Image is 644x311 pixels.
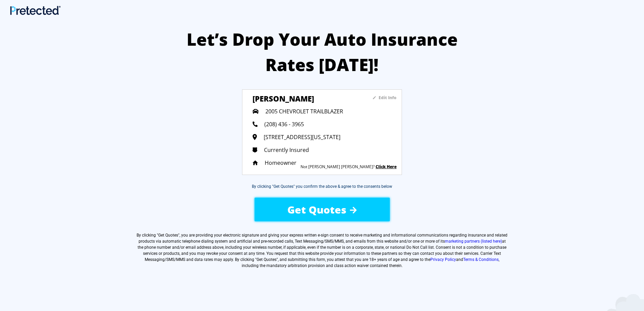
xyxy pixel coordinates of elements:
span: Get Quotes [287,203,347,217]
h3: [PERSON_NAME] [253,93,352,104]
label: By clicking " ", you are providing your electronic signature and giving your express written e-si... [136,232,508,269]
div: By clicking "Get Quotes" you confirm the above & agree to the consents below [252,183,392,190]
h2: Let’s Drop Your Auto Insurance Rates [DATE]! [180,27,464,77]
span: [STREET_ADDRESS][US_STATE] [264,133,340,141]
button: Get Quotes [255,198,390,221]
a: Privacy Policy [430,257,456,262]
sapn: Edit Info [379,95,397,101]
span: Currently Insured [264,146,309,154]
a: Click Here [376,164,397,170]
span: (208) 436 - 3965 [264,120,304,128]
sapn: Not [PERSON_NAME] [PERSON_NAME]? [301,164,375,170]
img: Main Logo [10,6,61,15]
a: Terms & Conditions [463,257,499,262]
a: marketing partners (listed here) [445,239,502,244]
span: 2005 CHEVROLET TRAILBLAZER [265,108,343,115]
span: Homeowner [265,159,296,166]
span: Get Quotes [158,233,178,238]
